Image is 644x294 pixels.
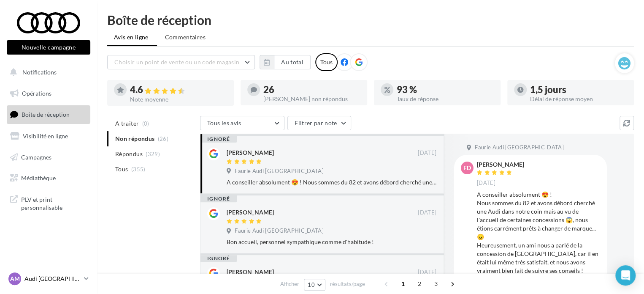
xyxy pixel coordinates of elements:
button: Au total [274,55,311,69]
span: Visibilité en ligne [23,132,68,140]
div: 26 [263,85,360,94]
span: Tous les avis [207,119,241,126]
span: Afficher [280,280,299,288]
span: 3 [429,277,443,291]
button: Au total [260,55,311,69]
div: [PERSON_NAME] [227,208,274,217]
span: [DATE] [418,269,436,276]
span: PLV et print personnalisable [21,194,87,212]
div: [PERSON_NAME] [477,162,524,168]
span: 10 [308,281,315,288]
span: [DATE] [477,179,495,187]
span: Opérations [22,90,51,97]
button: 10 [304,279,325,291]
div: 1,5 jours [530,85,627,94]
div: Bon accueil, personnel sympathique comme d'habitude ! [227,238,436,246]
button: Notifications [5,63,89,81]
button: Nouvelle campagne [7,40,90,55]
div: Boîte de réception [107,14,634,26]
span: [DATE] [418,209,436,217]
div: Taux de réponse [397,96,494,102]
span: (329) [146,151,160,157]
a: Boîte de réception [5,105,92,124]
div: 93 % [397,85,494,94]
div: Tous [315,53,338,71]
button: Choisir un point de vente ou un code magasin [107,55,255,69]
span: Commentaires [165,33,206,41]
span: AM [10,275,20,283]
span: A traiter [115,119,139,128]
a: PLV et print personnalisable [5,190,92,215]
p: Audi [GEOGRAPHIC_DATA] [24,275,81,283]
div: [PERSON_NAME] [227,148,274,157]
span: Boîte de réception [22,111,70,118]
span: Faurie Audi [GEOGRAPHIC_DATA] [235,227,323,235]
span: Faurie Audi [GEOGRAPHIC_DATA] [475,144,563,151]
span: Campagnes [21,153,51,160]
span: (0) [142,120,149,127]
div: [PERSON_NAME] [227,268,274,276]
span: Répondus [115,150,143,158]
span: 2 [413,277,426,291]
div: Délai de réponse moyen [530,96,627,102]
span: [DATE] [418,149,436,157]
div: [PERSON_NAME] non répondus [263,96,360,102]
a: Médiathèque [5,169,92,187]
div: 4.6 [130,85,227,95]
div: Note moyenne [130,96,227,102]
span: Médiathèque [21,174,56,181]
div: A conseiller absolument 😍 ! Nous sommes du 82 et avons débord cherché une Audi dans notre coin ma... [227,178,436,187]
a: Campagnes [5,148,92,166]
div: ignoré [200,136,237,143]
span: Tous [115,165,128,173]
div: Open Intercom Messenger [615,265,636,286]
div: ignoré [200,195,237,202]
span: Faurie Audi [GEOGRAPHIC_DATA] [235,168,323,175]
span: Choisir un point de vente ou un code magasin [114,58,239,66]
button: Filtrer par note [287,116,351,130]
span: Fd [463,164,471,172]
span: 1 [396,277,410,291]
a: AM Audi [GEOGRAPHIC_DATA] [7,271,90,287]
span: (355) [131,166,146,173]
button: Tous les avis [200,116,284,130]
a: Visibilité en ligne [5,127,92,145]
span: résultats/page [330,280,365,288]
div: ignoré [200,255,237,262]
span: Notifications [22,69,57,76]
a: Opérations [5,85,92,102]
